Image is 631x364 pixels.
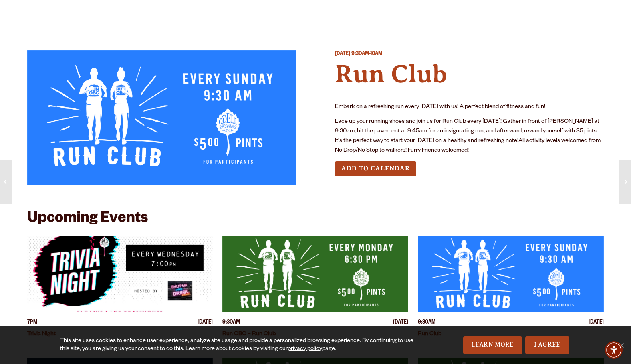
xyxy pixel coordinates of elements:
a: Beer Finder [524,5,585,23]
p: Lace up your running shoes and join us for Run Club every [DATE]! Gather in front of [PERSON_NAME... [335,117,604,156]
a: View event details [418,236,604,312]
p: Embark on a refreshing run every [DATE] with us! A perfect blend of fitness and fun! [335,102,604,112]
span: 9:30AM [222,319,240,327]
span: [DATE] [393,319,408,327]
span: 9:30AM [418,319,435,327]
a: Gear [182,5,214,23]
span: Gear [187,10,209,16]
span: 9:30AM-10AM [351,51,382,58]
span: Beer [40,10,60,16]
a: Winery [246,5,288,23]
a: Beer [35,5,65,23]
span: Winery [251,10,283,16]
h2: Upcoming Events [27,211,148,228]
h4: Run Club [335,59,604,90]
a: Odell Home [310,5,340,23]
span: Our Story [370,10,416,16]
span: 7PM [27,319,37,327]
a: View event details [27,236,213,312]
div: Accessibility Menu [605,341,623,359]
span: [DATE] [198,319,213,327]
a: View event details [222,236,408,312]
span: Taprooms [101,10,145,16]
span: Beer Finder [529,10,580,16]
a: Our Story [365,5,421,23]
button: Add to Calendar [335,161,416,176]
div: This site uses cookies to enhance user experience, analyze site usage and provide a personalized ... [60,337,415,353]
a: Learn More [463,336,522,354]
a: privacy policy [288,346,322,352]
span: [DATE] [589,319,604,327]
a: Taprooms [96,5,151,23]
a: I Agree [525,336,569,354]
span: [DATE] [335,51,350,58]
span: Impact [458,10,488,16]
a: Impact [453,5,493,23]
